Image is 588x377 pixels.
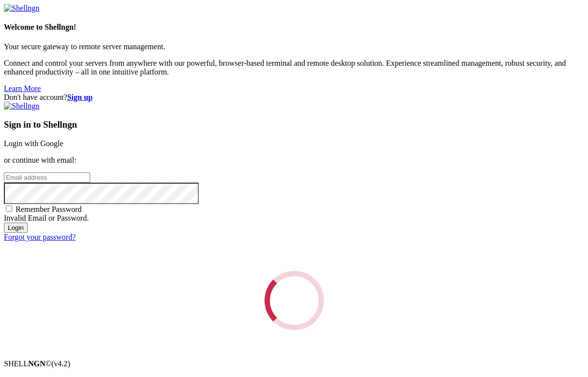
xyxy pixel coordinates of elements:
[4,359,70,368] span: SHELL ©
[4,59,584,76] p: Connect and control your servers from anywhere with our powerful, browser-based terminal and remo...
[4,214,584,223] div: Invalid Email or Password.
[28,359,46,368] b: NGN
[4,223,28,233] input: Login
[16,205,82,213] span: Remember Password
[4,4,39,13] img: Shellngn
[4,42,584,51] p: Your secure gateway to remote server management.
[4,172,90,183] input: Email address
[4,139,63,148] a: Login with Google
[4,84,41,93] a: Learn More
[265,271,324,330] div: Loading...
[67,93,93,101] a: Sign up
[4,23,584,32] h4: Welcome to Shellngn!
[4,119,584,130] h3: Sign in to Shellngn
[52,359,71,368] span: 4.2.0
[4,233,76,241] a: Forgot your password?
[4,156,584,165] p: or continue with email:
[6,206,12,212] input: Remember Password
[4,102,39,111] img: Shellngn
[4,93,584,102] div: Don't have account?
